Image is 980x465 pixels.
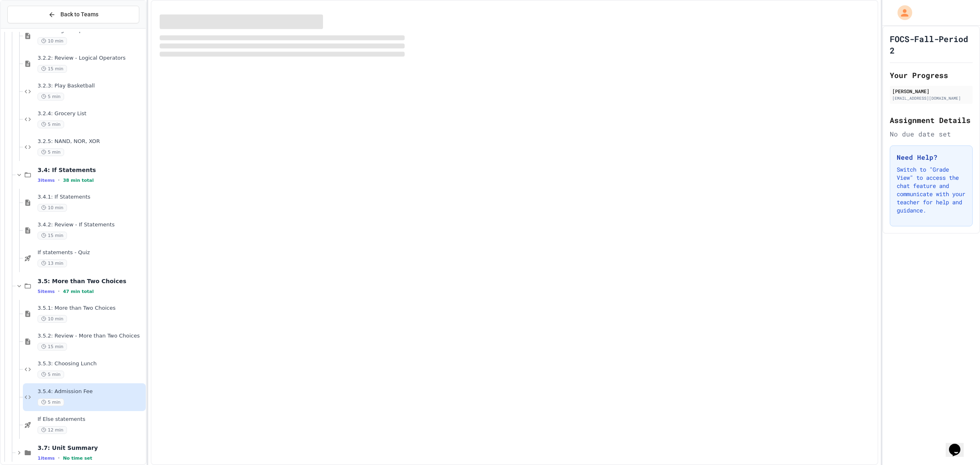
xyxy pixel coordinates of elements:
[897,165,966,215] p: Switch to "Grade View" to access the chat feature and communicate with your teacher for help and ...
[38,37,67,45] span: 10 min
[38,416,144,423] span: If Else statements
[38,277,144,285] span: 3.5: More than Two Choices
[38,204,67,212] span: 10 min
[7,6,139,23] button: Back to Teams
[38,360,144,367] span: 3.5.3: Choosing Lunch
[897,152,966,162] h3: Need Help?
[38,221,144,228] span: 3.4.2: Review - If Statements
[38,289,55,294] span: 5 items
[63,289,94,294] span: 47 min total
[38,110,144,117] span: 3.2.4: Grocery List
[58,455,60,461] span: •
[38,138,144,145] span: 3.2.5: NAND, NOR, XOR
[63,178,94,183] span: 38 min total
[890,33,973,56] h1: FOCS-Fall-Period 2
[38,398,64,406] span: 5 min
[38,166,144,174] span: 3.4: If Statements
[38,194,144,201] span: 3.4.1: If Statements
[38,65,67,73] span: 15 min
[38,249,144,256] span: If statements - Quiz
[889,3,914,22] div: My Account
[890,129,973,139] div: No due date set
[58,288,60,295] span: •
[38,305,144,312] span: 3.5.1: More than Two Choices
[38,93,64,101] span: 5 min
[38,178,55,183] span: 3 items
[38,444,144,452] span: 3.7: Unit Summary
[892,87,970,95] div: [PERSON_NAME]
[946,432,972,457] iframe: chat widget
[38,259,67,267] span: 13 min
[38,388,144,395] span: 3.5.4: Admission Fee
[38,426,67,434] span: 12 min
[60,10,98,19] span: Back to Teams
[38,121,64,128] span: 5 min
[38,83,144,89] span: 3.2.3: Play Basketball
[38,232,67,239] span: 15 min
[63,456,92,461] span: No time set
[38,333,144,340] span: 3.5.2: Review - More than Two Choices
[58,177,60,183] span: •
[38,55,144,62] span: 3.2.2: Review - Logical Operators
[38,456,55,461] span: 1 items
[38,148,64,156] span: 5 min
[38,315,67,323] span: 10 min
[38,371,64,378] span: 5 min
[892,95,970,101] div: [EMAIL_ADDRESS][DOMAIN_NAME]
[890,114,973,126] h2: Assignment Details
[890,69,973,81] h2: Your Progress
[38,343,67,351] span: 15 min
